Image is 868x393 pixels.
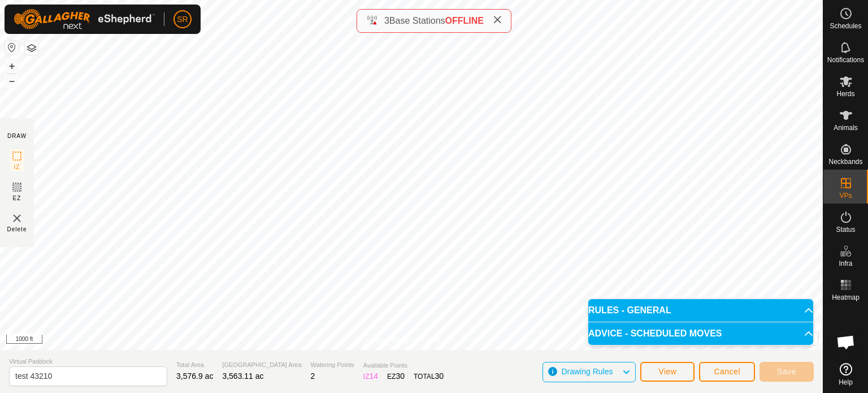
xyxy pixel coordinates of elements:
[10,211,24,225] img: VP
[370,372,379,381] span: 14
[177,14,188,25] span: SR
[311,360,354,370] span: Watering Points
[423,335,456,346] a: Contact Us
[7,132,27,140] div: DRAW
[714,367,740,376] span: Cancel
[834,124,858,131] span: Animals
[389,16,445,25] span: Base Stations
[658,367,676,376] span: View
[5,74,19,88] button: –
[836,90,854,97] span: Herds
[5,41,19,54] button: Reset Map
[435,372,444,381] span: 30
[828,158,862,165] span: Neckbands
[777,367,796,376] span: Save
[7,225,27,234] span: Delete
[561,367,613,376] span: Drawing Rules
[588,322,813,345] p-accordion-header: ADVICE - SCHEDULED MOVES
[829,325,863,359] a: Open chat
[222,372,263,381] span: 3,563.11 ac
[396,372,405,381] span: 30
[25,41,38,55] button: Map Layers
[588,329,722,338] span: ADVICE - SCHEDULED MOVES
[384,16,389,25] span: 3
[588,306,671,315] span: RULES - GENERAL
[588,299,813,322] p-accordion-header: RULES - GENERAL
[387,370,405,382] div: EZ
[414,370,444,382] div: TOTAL
[367,335,409,346] a: Privacy Policy
[13,194,21,202] span: EZ
[176,372,213,381] span: 3,576.9 ac
[9,357,167,366] span: Virtual Paddock
[832,294,860,301] span: Heatmap
[759,362,814,382] button: Save
[14,9,155,29] img: Gallagher Logo
[839,260,852,267] span: Infra
[640,362,695,382] button: View
[363,370,378,382] div: IZ
[839,379,853,386] span: Help
[830,23,861,29] span: Schedules
[176,360,213,370] span: Total Area
[311,372,315,381] span: 2
[445,16,484,25] span: OFFLINE
[839,192,852,199] span: VPs
[823,359,868,390] a: Help
[5,59,19,73] button: +
[836,226,855,233] span: Status
[14,163,20,171] span: IZ
[363,361,444,370] span: Available Points
[699,362,755,382] button: Cancel
[827,57,864,63] span: Notifications
[222,360,301,370] span: [GEOGRAPHIC_DATA] Area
